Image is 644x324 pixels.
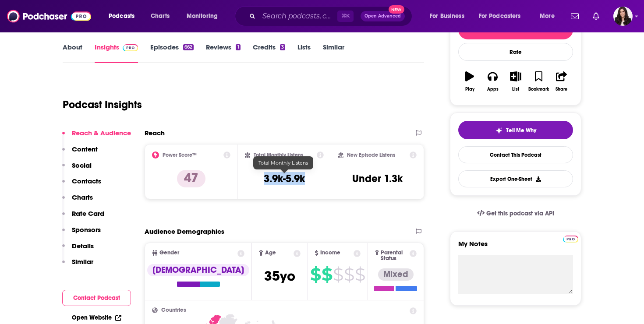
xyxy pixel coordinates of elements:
[145,9,175,23] a: Charts
[337,11,354,22] span: ⌘ K
[473,9,534,23] button: open menu
[389,5,404,14] span: New
[62,225,101,242] button: Sponsors
[613,7,633,26] button: Show profile menu
[62,290,131,306] button: Contact Podcast
[381,250,408,261] span: Parental Status
[264,268,295,285] span: 35 yo
[72,314,121,321] a: Open Website
[280,44,285,50] div: 3
[347,152,395,158] h2: New Episode Listens
[512,87,519,92] div: List
[253,43,285,63] a: Credits3
[145,227,224,236] h2: Audience Demographics
[254,152,303,158] h2: Total Monthly Listens
[72,145,98,153] p: Content
[458,121,573,139] button: tell me why sparkleTell Me Why
[62,129,131,145] button: Reach & Audience
[187,10,218,22] span: Monitoring
[465,87,474,92] div: Play
[206,43,240,63] a: Reviews1
[527,66,550,97] button: Bookmark
[103,9,146,23] button: open menu
[310,268,321,282] span: $
[322,268,332,282] span: $
[458,239,573,255] label: My Notes
[540,10,555,22] span: More
[72,225,101,234] p: Sponsors
[72,129,131,137] p: Reach & Audience
[180,9,229,23] button: open menu
[567,9,582,24] a: Show notifications dropdown
[159,250,179,256] span: Gender
[613,7,633,26] img: User Profile
[458,170,573,187] button: Export One-Sheet
[258,160,308,166] span: Total Monthly Listens
[72,177,101,185] p: Contacts
[589,9,603,24] a: Show notifications dropdown
[364,14,401,18] span: Open Advanced
[424,9,475,23] button: open menu
[506,127,536,134] span: Tell Me Why
[62,161,92,177] button: Social
[177,170,205,187] p: 47
[151,10,170,22] span: Charts
[355,268,365,282] span: $
[265,250,276,256] span: Age
[243,6,421,26] div: Search podcasts, credits, & more...
[486,210,554,217] span: Get this podcast via API
[145,129,165,137] h2: Reach
[72,257,93,266] p: Similar
[161,307,186,313] span: Countries
[320,250,340,256] span: Income
[487,87,499,92] div: Apps
[163,152,197,158] h2: Power Score™
[62,209,104,225] button: Rate Card
[62,242,94,258] button: Details
[7,8,91,25] img: Podchaser - Follow, Share and Rate Podcasts
[458,146,573,163] a: Contact This Podcast
[563,236,578,243] img: Podchaser Pro
[109,10,134,22] span: Podcasts
[72,242,94,250] p: Details
[72,193,93,201] p: Charts
[550,66,573,97] button: Share
[481,66,504,97] button: Apps
[63,43,82,63] a: About
[495,127,502,134] img: tell me why sparkle
[62,145,98,161] button: Content
[534,9,566,23] button: open menu
[563,234,578,243] a: Pro website
[62,257,93,274] button: Similar
[297,43,311,63] a: Lists
[72,209,104,218] p: Rate Card
[62,177,101,193] button: Contacts
[479,10,521,22] span: For Podcasters
[323,43,344,63] a: Similar
[183,44,194,50] div: 662
[430,10,464,22] span: For Business
[150,43,194,63] a: Episodes662
[352,172,403,185] h3: Under 1.3k
[259,9,337,23] input: Search podcasts, credits, & more...
[147,264,249,276] div: [DEMOGRAPHIC_DATA]
[361,11,405,21] button: Open AdvancedNew
[458,43,573,61] div: Rate
[264,172,305,185] h3: 3.9k-5.9k
[504,66,527,97] button: List
[236,44,240,50] div: 1
[458,66,481,97] button: Play
[62,193,93,209] button: Charts
[613,7,633,26] span: Logged in as RebeccaShapiro
[556,87,567,92] div: Share
[344,268,354,282] span: $
[470,203,561,224] a: Get this podcast via API
[528,87,549,92] div: Bookmark
[333,268,343,282] span: $
[72,161,92,169] p: Social
[63,98,142,111] h1: Podcast Insights
[123,44,138,51] img: Podchaser Pro
[95,43,138,63] a: InsightsPodchaser Pro
[378,268,414,281] div: Mixed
